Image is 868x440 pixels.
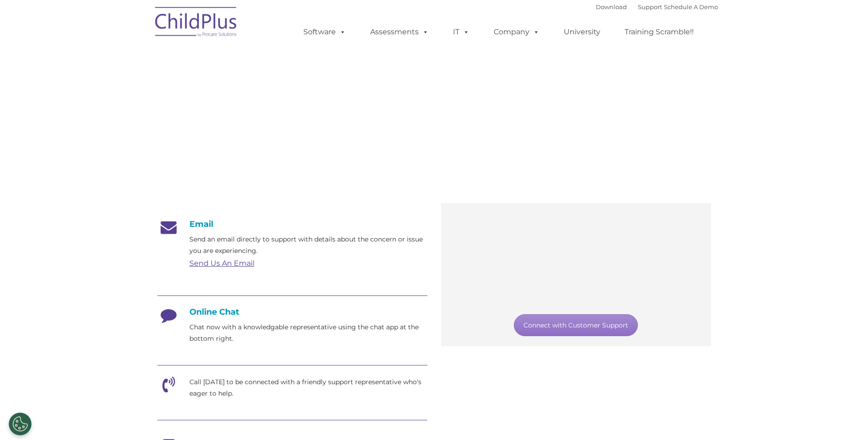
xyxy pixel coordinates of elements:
a: IT [444,23,479,41]
a: Software [294,23,355,41]
h4: Online Chat [157,307,427,317]
button: Cookies Settings [9,413,32,435]
p: Send an email directly to support with details about the concern or issue you are experiencing. [189,234,427,257]
a: University [555,23,609,41]
a: Training Scramble!! [615,23,703,41]
a: Schedule A Demo [664,3,718,11]
h4: Email [157,219,427,229]
p: Chat now with a knowledgable representative using the chat app at the bottom right. [189,322,427,344]
a: Assessments [361,23,438,41]
a: Support [638,3,662,11]
img: ChildPlus by Procare Solutions [151,0,242,46]
a: Connect with Customer Support [514,314,638,336]
a: Company [485,23,549,41]
font: | [596,3,718,11]
a: Download [596,3,627,11]
p: Call [DATE] to be connected with a friendly support representative who's eager to help. [189,376,427,399]
a: Send Us An Email [189,259,254,268]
